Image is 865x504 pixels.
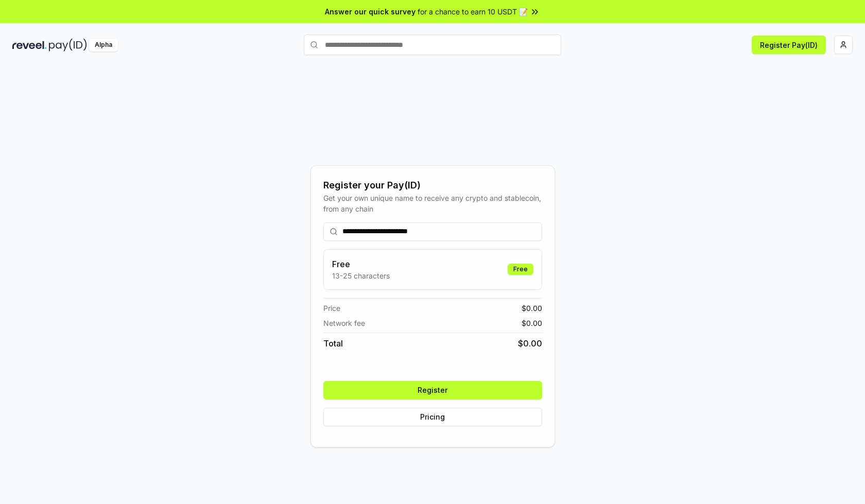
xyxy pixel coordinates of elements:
button: Pricing [323,408,542,426]
div: Get your own unique name to receive any crypto and stablecoin, from any chain [323,193,542,214]
button: Register [323,381,542,399]
span: $ 0.00 [522,303,542,314]
span: Price [323,303,340,314]
span: for a chance to earn 10 USDT 📝 [418,6,528,17]
span: Network fee [323,318,365,328]
img: reveel_dark [12,39,47,51]
p: 13-25 characters [332,270,390,281]
h3: Free [332,258,390,270]
span: $ 0.00 [518,337,542,350]
span: Total [323,337,343,350]
div: Free [508,264,533,275]
div: Alpha [89,39,118,51]
img: pay_id [49,39,87,51]
div: Register your Pay(ID) [323,178,542,193]
button: Register Pay(ID) [752,36,826,54]
span: Answer our quick survey [325,6,416,17]
span: $ 0.00 [522,318,542,328]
